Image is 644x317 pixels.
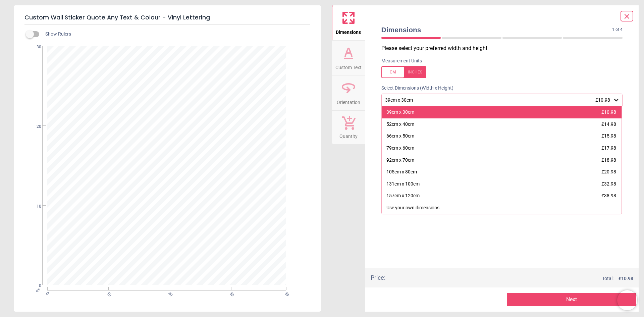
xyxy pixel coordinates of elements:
span: Orientation [337,96,360,106]
span: £17.98 [601,145,616,151]
button: Quantity [332,111,365,144]
div: Price : [371,273,385,282]
iframe: Brevo live chat [617,290,637,310]
span: £32.98 [601,181,616,187]
button: Custom Text [332,41,365,75]
div: 66cm x 50cm [386,133,414,140]
p: Please select your preferred width and height [381,45,628,52]
div: 131cm x 100cm [386,181,420,188]
span: £10.98 [595,97,610,103]
span: 1 of 4 [612,27,623,33]
span: £38.98 [601,193,616,198]
div: Total: [395,275,634,282]
h5: Custom Wall Sticker Quote Any Text & Colour - Vinyl Lettering [24,11,310,25]
div: 39cm x 30cm [384,97,613,103]
div: 92cm x 70cm [386,157,414,164]
span: £ [619,275,633,282]
div: 39cm x 30cm [386,109,414,116]
span: Dimensions [336,26,361,36]
span: £10.98 [601,109,616,115]
button: Dimensions [332,5,365,40]
span: £15.98 [601,133,616,139]
div: Show Rulers [30,30,321,38]
span: Dimensions [381,25,612,35]
span: £14.98 [601,121,616,127]
span: 30 [29,44,41,50]
button: Next [507,293,636,306]
span: £18.98 [601,157,616,163]
span: £20.98 [601,169,616,174]
span: Custom Text [335,61,362,71]
span: Quantity [339,130,358,140]
label: Measurement Units [381,58,422,64]
div: Use your own dimensions [386,205,439,211]
div: 52cm x 40cm [386,121,414,128]
label: Select Dimensions (Width x Height) [376,85,453,92]
div: 79cm x 60cm [386,145,414,152]
div: 105cm x 80cm [386,169,417,175]
button: Orientation [332,75,365,110]
div: 157cm x 120cm [386,193,420,199]
span: 10.98 [621,276,633,281]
